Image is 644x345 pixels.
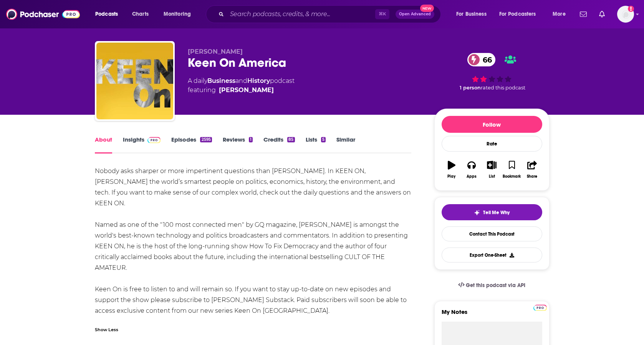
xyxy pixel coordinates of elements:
button: List [482,156,502,183]
span: Open Advanced [399,12,431,16]
div: Nobody asks sharper or more impertinent questions than [PERSON_NAME]. In KEEN ON, [PERSON_NAME] t... [95,166,412,338]
img: Podchaser Pro [533,305,547,311]
span: [PERSON_NAME] [188,48,243,55]
div: 5 [321,137,326,142]
img: Podchaser - Follow, Share and Rate Podcasts [6,7,80,21]
label: My Notes [442,308,542,322]
span: rated this podcast [481,85,525,91]
button: open menu [90,8,128,20]
a: About [95,136,112,154]
div: Share [527,174,537,179]
a: Show notifications dropdown [577,8,590,21]
div: Play [447,174,455,179]
div: Apps [467,174,477,179]
a: Charts [127,8,153,20]
a: Get this podcast via API [452,276,532,295]
img: tell me why sparkle [474,210,480,216]
div: 1 [249,137,253,142]
a: Pro website [533,304,547,311]
a: Episodes2595 [171,136,212,154]
a: Reviews1 [223,136,253,154]
div: 85 [287,137,295,142]
a: History [247,77,270,84]
div: Search podcasts, credits, & more... [213,5,448,23]
span: More [553,9,566,20]
span: and [235,77,247,84]
a: Credits85 [263,136,295,154]
span: Podcasts [95,9,118,20]
span: Logged in as isabellaN [617,6,634,23]
a: Show notifications dropdown [596,8,608,21]
div: 66 1 personrated this podcast [434,48,550,96]
span: New [420,5,434,12]
button: Share [522,156,542,183]
img: Podchaser Pro [147,137,161,143]
a: Business [207,77,235,84]
button: Export One-Sheet [442,248,542,262]
button: Show profile menu [617,6,634,23]
a: InsightsPodchaser Pro [123,136,161,154]
div: 2595 [200,137,212,142]
a: Contact This Podcast [442,226,542,241]
span: Charts [132,9,149,20]
a: Similar [336,136,355,154]
button: Follow [442,116,542,133]
span: ⌘ K [375,9,389,19]
button: Open AdvancedNew [396,10,434,19]
button: Play [442,156,462,183]
button: open menu [494,8,547,20]
img: Keen On America [96,43,173,119]
button: tell me why sparkleTell Me Why [442,204,542,220]
img: User Profile [617,6,634,23]
span: Get this podcast via API [466,282,525,289]
span: featuring [188,86,295,95]
span: Tell Me Why [483,210,510,216]
button: open menu [158,8,201,20]
span: For Podcasters [499,9,536,20]
button: open menu [547,8,575,20]
button: Apps [462,156,482,183]
button: open menu [451,8,496,20]
span: For Business [456,9,487,20]
a: Andrew Keen [219,86,274,95]
svg: Add a profile image [628,6,634,12]
a: Lists5 [306,136,326,154]
div: Bookmark [503,174,521,179]
span: 66 [475,53,496,66]
input: Search podcasts, credits, & more... [227,8,375,20]
div: Rate [442,136,542,152]
a: 66 [467,53,496,66]
span: 1 person [460,85,481,91]
div: List [489,174,495,179]
span: Monitoring [164,9,191,20]
button: Bookmark [502,156,522,183]
div: A daily podcast [188,76,295,95]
